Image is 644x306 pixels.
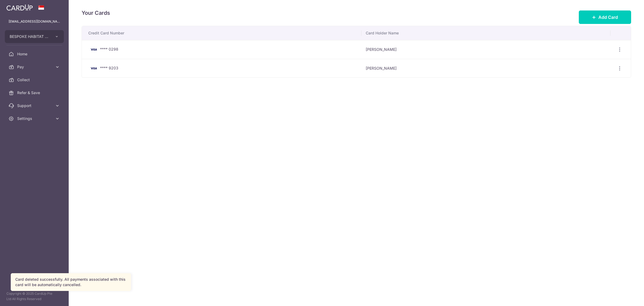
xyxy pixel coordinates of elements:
span: Settings [17,116,53,121]
span: BESPOKE HABITAT FORTE PTE. LTD. [10,34,49,39]
span: Pay [17,64,53,70]
h4: Your Cards [82,9,110,17]
button: Add Card [579,10,631,24]
img: Bank Card [88,46,99,53]
th: Credit Card Number [82,26,361,40]
td: [PERSON_NAME] [361,59,610,78]
span: Collect [17,77,53,83]
div: Card deleted successfully. All payments associated with this card will be automatically cancelled. [15,277,126,287]
span: Home [17,51,53,57]
span: Refer & Save [17,90,53,95]
p: [EMAIL_ADDRESS][DOMAIN_NAME] [9,19,60,24]
td: [PERSON_NAME] [361,40,610,59]
th: Card Holder Name [361,26,610,40]
button: BESPOKE HABITAT FORTE PTE. LTD. [5,30,64,43]
span: Add Card [598,14,618,20]
span: Support [17,103,53,108]
img: CardUp [6,4,33,11]
img: Bank Card [88,65,99,72]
